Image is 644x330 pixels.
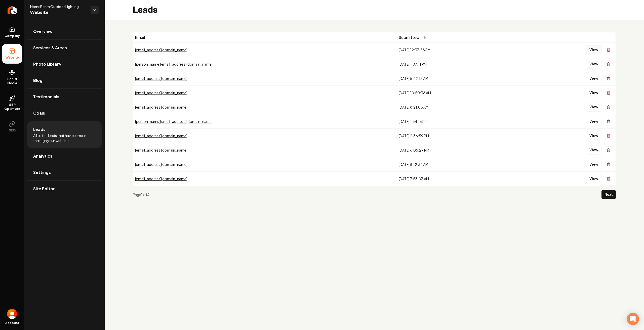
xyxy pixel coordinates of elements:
[143,192,147,197] span: of
[33,77,43,83] span: Blog
[33,169,51,175] span: Settings
[586,160,601,169] button: View
[586,103,601,112] button: View
[33,133,96,143] span: All of the leads that have come in through your website.
[135,90,395,95] div: [EMAIL_ADDRESS][DOMAIN_NAME]
[7,128,18,132] span: SEO
[399,90,512,95] div: [DATE] 10:50:38 AM
[586,131,601,140] button: View
[135,148,395,153] div: [EMAIL_ADDRESS][DOMAIN_NAME]
[399,162,512,167] div: [DATE] 8:12:34 AM
[33,28,53,34] span: Overview
[133,5,157,15] h2: Leads
[399,176,512,181] div: [DATE] 7:53:03 AM
[586,45,601,54] button: View
[33,61,61,67] span: Photo Library
[2,22,22,42] a: Company
[135,133,395,138] div: [EMAIL_ADDRESS][DOMAIN_NAME]
[399,76,512,81] div: [DATE] 5:42:13 AM
[30,4,87,9] span: HomeBeam Outdoor Lighting
[33,45,67,51] span: Services & Areas
[33,126,46,132] span: Leads
[399,119,512,124] div: [DATE] 1:34:15 PM
[2,103,22,111] span: GBP Optimizer
[135,162,395,167] div: [EMAIL_ADDRESS][DOMAIN_NAME]
[2,66,22,89] a: Social Media
[27,181,102,197] a: Site Editor
[586,174,601,183] button: View
[141,192,143,197] strong: 1
[399,33,430,42] button: Submitted
[33,186,55,192] span: Site Editor
[135,62,395,67] div: [PERSON_NAME][EMAIL_ADDRESS][DOMAIN_NAME]
[2,91,22,115] a: GBP Optimizer
[30,9,87,16] span: Website
[8,6,17,14] img: Rebolt Logo
[5,321,19,325] span: Account
[586,88,601,97] button: View
[135,176,395,181] div: [EMAIL_ADDRESS][DOMAIN_NAME]
[27,105,102,121] a: Goals
[135,119,395,124] div: [PERSON_NAME][EMAIL_ADDRESS][DOMAIN_NAME]
[135,105,395,110] div: [EMAIL_ADDRESS][DOMAIN_NAME]
[4,56,21,60] span: Website
[601,190,616,199] button: Next
[33,94,59,100] span: Testimonials
[586,146,601,155] button: View
[586,117,601,126] button: View
[27,56,102,72] a: Photo Library
[2,77,22,85] span: Social Media
[7,309,17,319] button: Open user button
[133,192,141,197] span: Page
[27,23,102,39] a: Overview
[27,40,102,56] a: Services & Areas
[135,76,395,81] div: [EMAIL_ADDRESS][DOMAIN_NAME]
[147,192,150,197] strong: 4
[2,117,22,136] button: SEO
[33,153,52,159] span: Analytics
[399,62,512,67] div: [DATE] 1:07:11 PM
[627,313,639,325] div: Open Intercom Messenger
[586,74,601,83] button: View
[33,110,45,116] span: Goals
[399,105,512,110] div: [DATE] 8:21:08 AM
[135,47,395,52] div: [EMAIL_ADDRESS][DOMAIN_NAME]
[27,89,102,105] a: Testimonials
[586,60,601,69] button: View
[27,72,102,88] a: Blog
[3,34,22,38] span: Company
[27,148,102,164] a: Analytics
[399,47,512,52] div: [DATE] 12:33:58 PM
[27,164,102,180] a: Settings
[7,309,17,319] img: 's logo
[399,133,512,138] div: [DATE] 2:36:59 PM
[399,148,512,153] div: [DATE] 6:05:29 PM
[399,34,419,40] span: Submitted
[135,34,395,40] div: Email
